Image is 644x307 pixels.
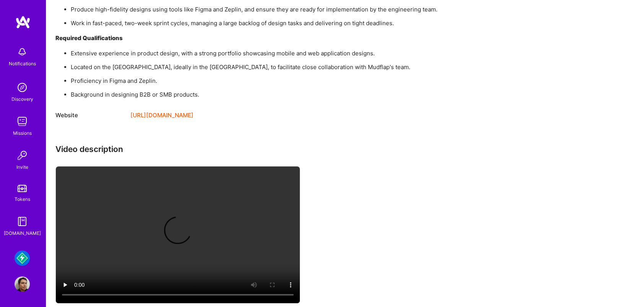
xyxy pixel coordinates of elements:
div: Notifications [9,60,36,68]
div: Website [55,111,124,120]
img: logo [15,15,31,29]
img: tokens [18,185,27,192]
img: discovery [15,80,30,95]
img: guide book [15,214,30,229]
div: [DOMAIN_NAME] [4,229,41,237]
a: User Avatar [13,276,32,292]
p: Extensive experience in product design, with a strong portfolio showcasing mobile and web applica... [71,49,514,57]
div: Invite [16,163,28,171]
p: Work in fast-paced, two-week sprint cycles, managing a large backlog of design tasks and deliveri... [71,19,514,27]
h3: Video description [55,144,514,154]
h4: Required Qualifications [55,35,514,42]
img: Mudflap: Fintech for Trucking [15,250,30,266]
a: [URL][DOMAIN_NAME] [130,111,194,120]
div: Discovery [11,95,33,103]
img: User Avatar [15,276,30,292]
a: Mudflap: Fintech for Trucking [13,250,32,266]
p: Located on the [GEOGRAPHIC_DATA], ideally in the [GEOGRAPHIC_DATA], to facilitate close collabora... [71,63,514,71]
p: Proficiency in Figma and Zeplin. [71,77,514,85]
p: Background in designing B2B or SMB products. [71,90,514,99]
p: Produce high-fidelity designs using tools like Figma and Zeplin, and ensure they are ready for im... [71,5,514,13]
img: teamwork [15,114,30,129]
div: Tokens [15,195,30,203]
img: bell [15,44,30,60]
img: Invite [15,148,30,163]
div: Missions [13,129,32,137]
